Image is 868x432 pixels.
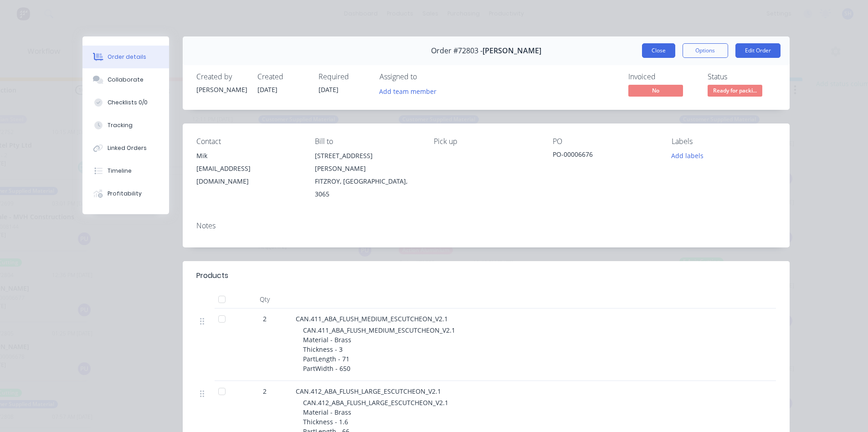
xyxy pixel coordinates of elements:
div: Tracking [108,121,133,129]
div: Collaborate [108,76,144,84]
span: 2 [263,386,267,396]
div: [PERSON_NAME] [196,85,247,94]
div: Checklists 0/0 [108,98,148,107]
button: Linked Orders [82,137,169,159]
div: Qty [237,290,292,309]
span: Ready for packi... [708,85,762,96]
div: Created [257,72,308,81]
div: Status [708,72,776,81]
span: [DATE] [318,85,339,94]
div: Labels [672,137,776,146]
div: Bill to [315,137,419,146]
button: Add team member [380,85,442,97]
button: Collaborate [82,68,169,91]
div: FITZROY, [GEOGRAPHIC_DATA], 3065 [315,175,419,201]
div: Contact [196,137,301,146]
div: PO-00006676 [553,149,657,162]
div: Linked Orders [108,144,147,152]
div: Assigned to [380,72,471,81]
div: [STREET_ADDRESS][PERSON_NAME] [315,149,419,175]
button: Checklists 0/0 [82,91,169,114]
div: Products [196,270,228,281]
div: [EMAIL_ADDRESS][DOMAIN_NAME] [196,162,301,188]
button: Close [642,43,675,58]
button: Tracking [82,114,169,137]
div: Invoiced [628,72,697,81]
span: CAN.412_ABA_FLUSH_LARGE_ESCUTCHEON_V2.1 [296,387,441,396]
div: Mik[EMAIL_ADDRESS][DOMAIN_NAME] [196,149,301,188]
button: Timeline [82,159,169,182]
div: Required [318,72,369,81]
div: PO [553,137,657,146]
button: Add team member [374,85,441,97]
span: CAN.411_ABA_FLUSH_MEDIUM_ESCUTCHEON_V2.1 [296,314,448,323]
button: Edit Order [735,43,781,58]
span: 2 [263,314,267,324]
div: Notes [196,221,776,230]
button: Options [683,43,728,58]
div: Order details [108,53,146,61]
div: Created by [196,72,247,81]
button: Ready for packi... [708,85,762,98]
span: [DATE] [257,85,277,94]
div: Timeline [108,167,132,175]
button: Add labels [667,149,709,162]
span: No [628,85,683,96]
button: Order details [82,46,169,68]
div: Profitability [108,190,142,198]
div: Mik [196,149,301,162]
span: [PERSON_NAME] [483,46,541,55]
div: Pick up [434,137,538,146]
div: [STREET_ADDRESS][PERSON_NAME]FITZROY, [GEOGRAPHIC_DATA], 3065 [315,149,419,201]
span: CAN.411_ABA_FLUSH_MEDIUM_ESCUTCHEON_V2.1 Material - Brass Thickness - 3 PartLength - 71 PartWidth... [303,326,455,373]
span: Order #72803 - [431,46,483,55]
button: Profitability [82,182,169,205]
